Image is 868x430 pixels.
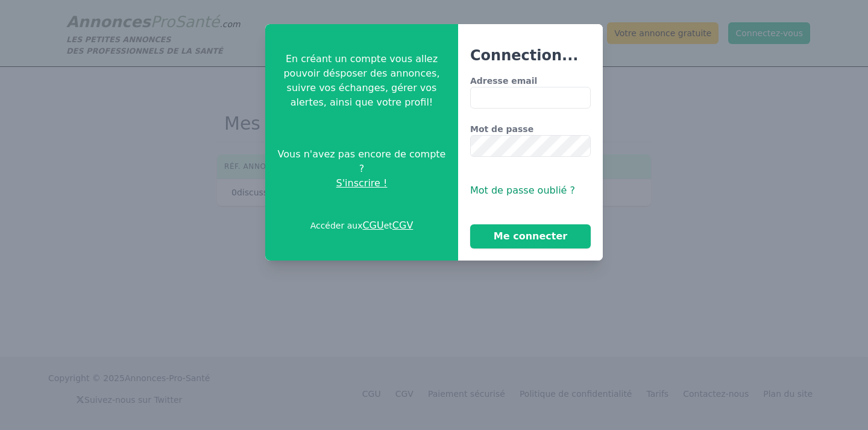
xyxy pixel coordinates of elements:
span: S'inscrire ! [336,176,388,191]
span: Mot de passe oublié ? [470,185,575,196]
a: CGV [392,220,414,231]
h3: Connection... [470,46,591,65]
label: Adresse email [470,75,591,87]
span: Vous n'avez pas encore de compte ? [275,147,448,176]
p: Accéder aux et [310,218,414,233]
label: Mot de passe [470,123,591,135]
a: CGU [362,220,383,231]
p: En créant un compte vous allez pouvoir désposer des annonces, suivre vos échanges, gérer vos aler... [275,52,448,110]
button: Me connecter [470,224,591,248]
